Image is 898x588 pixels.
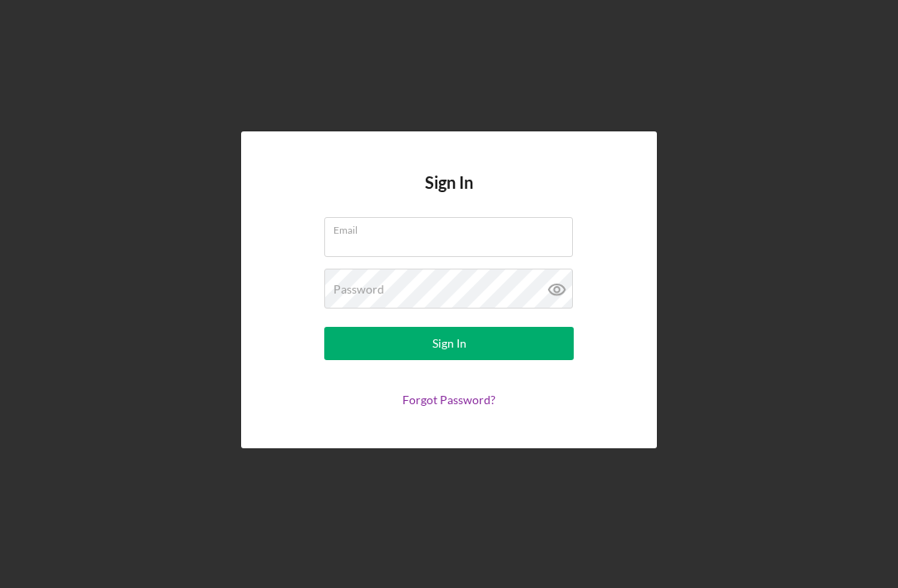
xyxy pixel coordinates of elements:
[402,393,496,407] a: Forgot Password?
[432,327,466,360] div: Sign In
[324,327,574,360] button: Sign In
[333,283,384,296] label: Password
[333,218,573,236] label: Email
[425,173,473,217] h4: Sign In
